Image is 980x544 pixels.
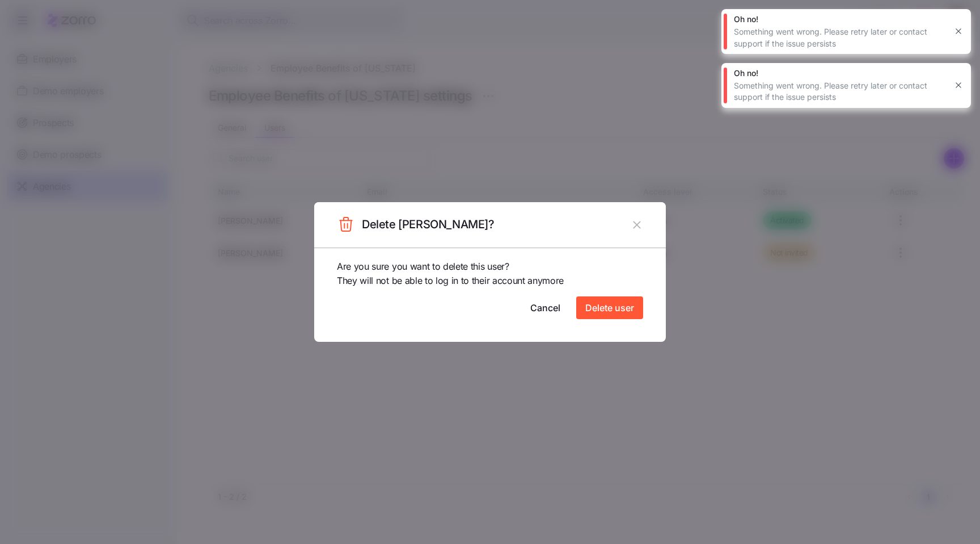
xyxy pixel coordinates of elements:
span: Are you sure you want to delete this user? [337,260,509,274]
button: Cancel [521,296,569,319]
span: Delete user [585,301,634,315]
h2: Delete [PERSON_NAME]? [362,217,495,232]
div: Something went wrong. Please retry later or contact support if the issue persists [734,26,946,49]
div: Oh no! [734,68,946,79]
div: Oh no! [734,14,946,25]
div: Something went wrong. Please retry later or contact support if the issue persists [734,80,946,103]
span: Cancel [530,301,560,315]
span: They will not be able to log in to their account anymore [337,274,564,288]
button: Delete user [576,296,643,319]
